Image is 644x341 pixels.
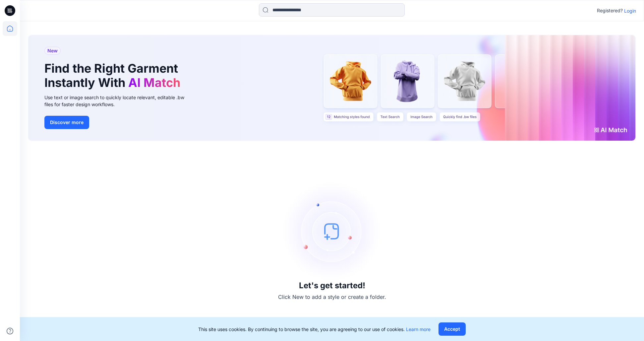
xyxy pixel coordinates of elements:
p: This site uses cookies. By continuing to browse the site, you are agreeing to our use of cookies. [198,326,431,333]
p: Click New to add a style or create a folder. [278,293,386,301]
img: empty-state-image.svg [282,181,382,281]
p: Registered? [597,7,623,15]
span: AI Match [128,75,180,90]
a: Learn more [406,326,431,332]
span: New [47,47,58,55]
p: Login [624,7,636,14]
h1: Find the Right Garment Instantly With [44,61,184,90]
h3: Let's get started! [299,281,365,290]
button: Accept [439,322,466,336]
div: Use text or image search to quickly locate relevant, editable .bw files for faster design workflows. [44,94,194,108]
button: Discover more [44,116,89,129]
